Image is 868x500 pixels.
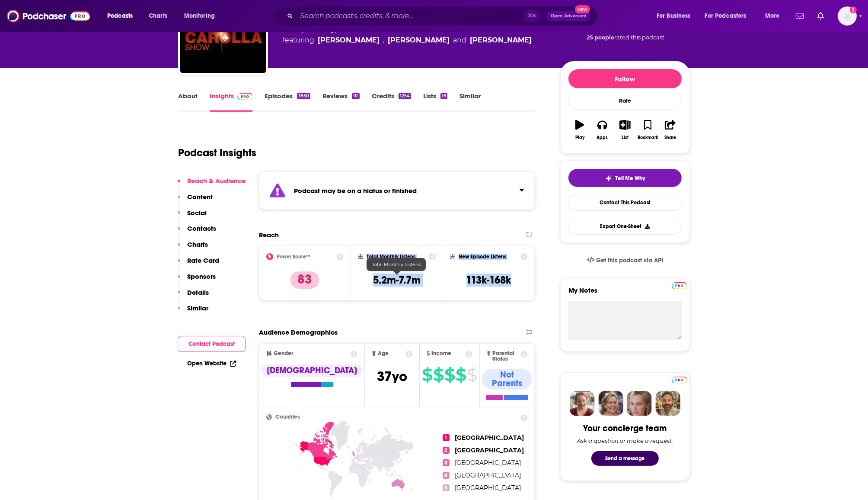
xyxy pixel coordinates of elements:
a: Pro website [672,375,687,384]
button: Similar [178,304,208,320]
button: Export One-Sheet [568,218,682,235]
button: Rate Card [178,256,219,272]
div: Bookmark [638,135,658,140]
button: open menu [101,9,144,23]
span: and [453,35,466,45]
span: For Podcasters [705,10,747,22]
a: Bryan Bishop [318,35,380,45]
a: Contact This Podcast [568,194,682,211]
img: tell me why sparkle [605,175,612,182]
h2: New Episode Listens [459,254,506,260]
button: Social [178,209,207,225]
a: Pro website [672,281,687,289]
span: 4 [443,472,450,479]
span: Gender [274,351,293,356]
span: [GEOGRAPHIC_DATA] [455,484,521,492]
span: 1 [443,434,450,441]
span: 5 [443,484,450,491]
button: Content [178,193,213,209]
a: Gina Grad [388,35,450,45]
button: Show profile menu [838,6,857,26]
span: $ [456,368,466,382]
span: Logged in as jennevievef [838,6,857,26]
span: Charts [149,10,167,22]
span: New [575,5,590,13]
button: Play [568,114,591,145]
span: Tell Me Why [616,175,645,182]
div: [DEMOGRAPHIC_DATA] [262,365,362,377]
span: , [383,35,384,45]
a: Reviews10 [322,92,359,112]
img: Podchaser Pro [672,377,687,384]
span: Age [378,351,389,356]
span: More [765,10,780,22]
a: InsightsPodchaser Pro [210,92,252,112]
button: List [614,114,636,145]
a: Credits1254 [372,92,411,112]
button: open menu [699,9,759,23]
span: 25 people [587,34,615,41]
span: rated this podcast [615,34,665,41]
button: Apps [591,114,613,145]
button: Bookmark [636,114,659,145]
span: $ [433,368,444,382]
span: [GEOGRAPHIC_DATA] [455,459,521,467]
img: Podchaser - Follow, Share and Rate Podcasts [7,8,90,24]
div: Rate [568,92,682,110]
span: 37 yo [377,368,407,385]
span: Monitoring [184,10,215,22]
span: Get this podcast via API [596,257,663,264]
a: Episodes3550 [265,92,310,112]
button: tell me why sparkleTell Me Why [568,169,682,187]
img: Sydney Profile [570,391,595,416]
a: Similar [460,92,481,112]
div: 10 [352,93,359,99]
section: Click to expand status details [259,171,535,210]
div: Your concierge team [584,423,667,434]
span: $ [467,368,477,382]
img: Podchaser Pro [237,93,252,100]
h2: Audience Demographics [259,328,338,336]
a: Lists16 [423,92,447,112]
p: Social [187,209,207,217]
span: For Business [657,10,691,22]
span: $ [444,368,455,382]
h2: Total Monthly Listens [367,254,415,260]
div: A daily podcast [283,25,532,45]
img: Barbara Profile [598,391,623,416]
button: Sponsors [178,272,216,288]
div: Ask a question or make a request. [577,437,673,444]
button: Open AdvancedNew [547,11,590,21]
span: featuring [283,35,532,45]
a: Show notifications dropdown [792,9,807,23]
img: Jon Profile [655,391,680,416]
h3: 113k-168k [466,274,511,287]
input: Search podcasts, credits, & more... [297,9,524,23]
button: Contacts [178,224,216,240]
span: Podcasts [107,10,133,22]
strong: Podcast may be on a hiatus or finished [294,187,417,195]
div: Apps [597,135,608,140]
div: List [622,135,629,140]
p: Charts [187,240,208,248]
button: Charts [178,240,208,256]
button: Share [659,114,682,145]
div: Not Parents [482,369,532,390]
img: Jules Profile [627,391,652,416]
img: Podchaser Pro [672,282,687,289]
a: Charts [143,9,172,23]
button: Reach & Audience [178,177,246,193]
p: 83 [290,271,319,289]
button: open menu [759,9,791,23]
a: About [178,92,198,112]
button: Contact Podcast [178,336,246,352]
span: Countries [275,414,300,420]
button: Send a message [591,451,659,466]
p: Sponsors [187,272,216,281]
span: 3 [443,459,450,466]
svg: Add a profile image [850,6,857,13]
span: [GEOGRAPHIC_DATA] [455,446,524,454]
p: Reach & Audience [187,177,246,185]
span: ⌘ K [524,10,540,22]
